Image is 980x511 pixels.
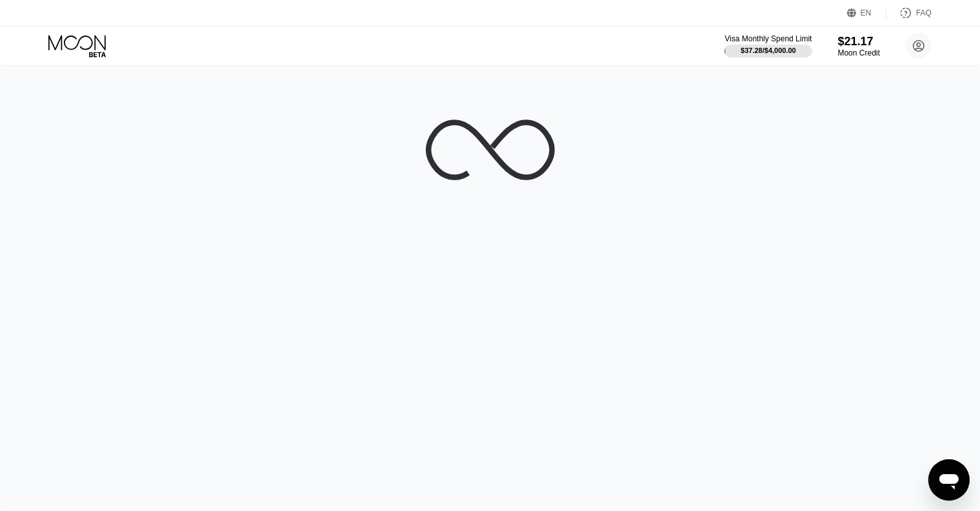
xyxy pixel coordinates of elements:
iframe: Button to launch messaging window [928,459,970,501]
div: FAQ [886,6,932,19]
div: Visa Monthly Spend Limit$37.28/$4,000.00 [725,34,812,57]
div: EN [861,8,872,17]
div: EN [847,6,886,19]
div: Moon Credit [838,48,880,57]
div: $21.17Moon Credit [838,35,880,57]
div: $21.17 [838,35,880,48]
div: FAQ [916,8,932,17]
div: Visa Monthly Spend Limit [725,34,812,43]
div: $37.28 / $4,000.00 [741,47,796,54]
